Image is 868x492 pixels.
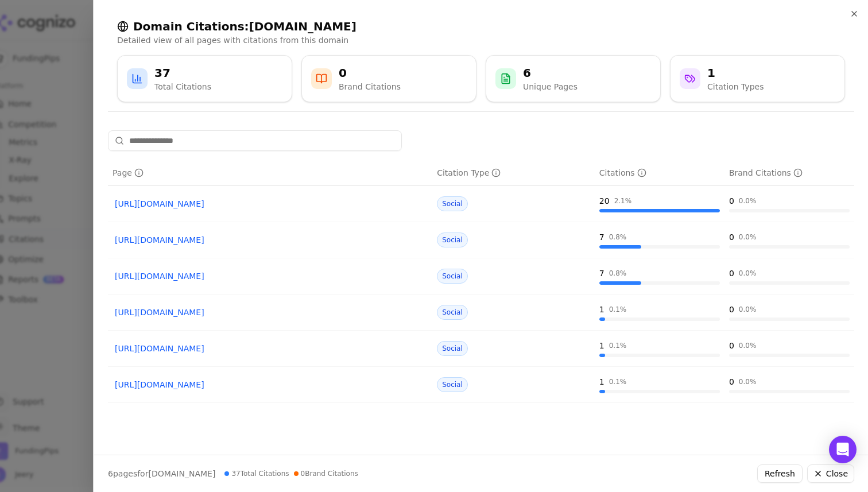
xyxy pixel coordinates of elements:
div: 0.1 % [609,341,627,350]
div: 0.1 % [609,305,627,314]
div: 0 [729,376,734,388]
a: [URL][DOMAIN_NAME] [115,270,425,282]
div: 0.0 % [739,305,757,314]
div: Data table [108,160,854,403]
div: 1 [707,65,764,81]
div: 1 [599,340,604,351]
div: 0.0 % [739,341,757,350]
div: Citation Type [437,167,501,179]
span: Social [437,233,468,247]
span: 37 Total Citations [224,469,289,478]
p: page s for [108,468,215,479]
div: 7 [599,268,604,279]
div: 7 [599,231,604,243]
span: Social [437,305,468,320]
p: Detailed view of all pages with citations from this domain [117,34,845,46]
div: Citation Types [707,81,764,92]
th: citationTypes [432,160,595,186]
div: 2.1 % [614,196,632,206]
a: [URL][DOMAIN_NAME] [115,379,425,390]
div: 0.1 % [609,377,627,386]
div: 0 [729,268,734,279]
div: 0 [729,195,734,207]
span: Social [437,196,468,211]
div: 0 [339,65,401,81]
div: Citations [599,167,646,179]
h2: Domain Citations: [DOMAIN_NAME] [117,18,845,34]
a: [URL][DOMAIN_NAME] [115,234,425,246]
th: totalCitationCount [595,160,724,186]
div: Page [113,167,144,179]
span: 0 Brand Citations [294,469,358,478]
div: Unique Pages [523,81,578,92]
span: Social [437,269,468,284]
div: 6 [523,65,578,81]
span: Social [437,341,468,356]
div: 0.0 % [739,233,757,242]
div: Total Citations [154,81,211,92]
div: Brand Citations [729,167,803,179]
div: 20 [599,195,610,207]
div: 0.0 % [739,196,757,206]
a: [URL][DOMAIN_NAME] [115,343,425,354]
button: Refresh [757,464,803,483]
div: 0.8 % [609,233,627,242]
div: 0 [729,231,734,243]
a: [URL][DOMAIN_NAME] [115,198,425,210]
div: 0.8 % [609,269,627,278]
span: [DOMAIN_NAME] [148,469,215,478]
div: Brand Citations [339,81,401,92]
div: 1 [599,304,604,315]
a: [URL][DOMAIN_NAME] [115,307,425,318]
div: 37 [154,65,211,81]
div: 0.0 % [739,377,757,386]
span: Social [437,377,468,392]
th: page [108,160,432,186]
div: 1 [599,376,604,388]
div: 0 [729,304,734,315]
th: brandCitationCount [724,160,854,186]
span: 6 [108,469,113,478]
div: 0 [729,340,734,351]
div: 0.0 % [739,269,757,278]
button: Close [807,464,854,483]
